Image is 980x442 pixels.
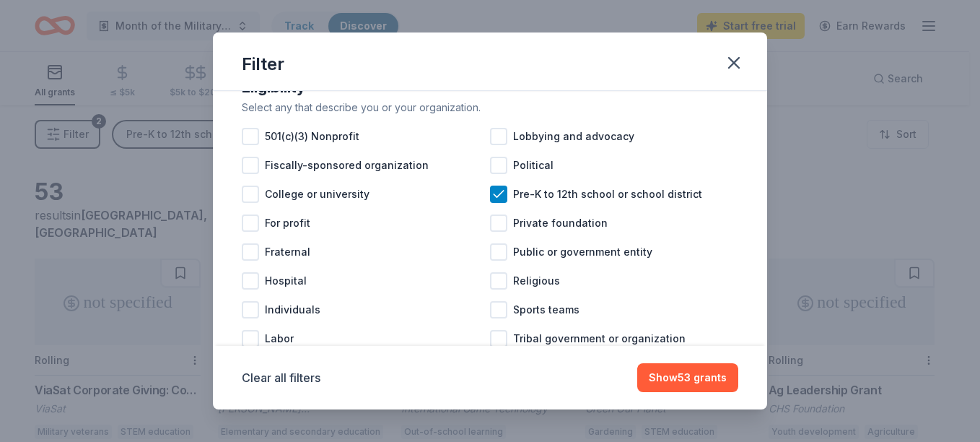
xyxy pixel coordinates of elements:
span: 501(c)(3) Nonprofit [265,128,359,145]
span: Public or government entity [513,243,652,261]
div: Filter [242,53,284,76]
span: Private foundation [513,214,608,232]
span: Fiscally-sponsored organization [265,157,429,174]
span: For profit [265,214,310,232]
button: Show53 grants [637,363,738,392]
span: Religious [513,272,560,290]
span: Hospital [265,272,307,290]
span: Labor [265,330,294,347]
span: Individuals [265,301,320,318]
span: Tribal government or organization [513,330,686,347]
div: Select any that describe you or your organization. [242,99,738,116]
button: Clear all filters [242,369,320,386]
span: Fraternal [265,243,310,261]
span: Lobbying and advocacy [513,128,634,145]
span: College or university [265,186,369,203]
span: Sports teams [513,301,579,318]
span: Pre-K to 12th school or school district [513,186,702,203]
span: Political [513,157,554,174]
